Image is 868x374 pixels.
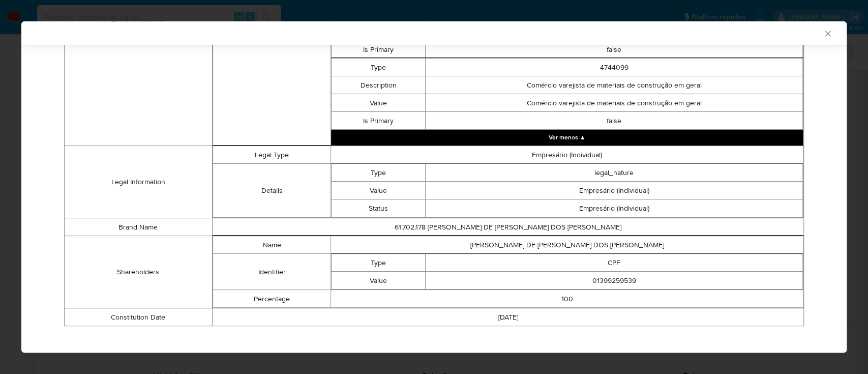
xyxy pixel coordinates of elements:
td: 61.702.178 [PERSON_NAME] DE [PERSON_NAME] DOS [PERSON_NAME] [212,218,803,236]
td: Value [332,94,426,112]
td: Type [332,164,426,182]
td: Type [332,254,426,272]
td: Details [213,164,331,218]
td: Value [332,182,426,199]
td: [DATE] [212,308,803,326]
td: Empresário (Individual) [426,199,803,217]
div: closure-recommendation-modal [21,21,847,353]
td: CPF [426,254,803,272]
td: Constitution Date [65,308,213,326]
td: Shareholders [65,236,213,308]
td: Empresário (Individual) [426,182,803,199]
td: Legal Type [213,146,331,164]
td: 100 [331,290,803,308]
td: Comércio varejista de materiais de construção em geral [426,94,803,112]
td: Value [332,272,426,290]
td: false [426,41,803,59]
td: Status [332,199,426,217]
td: Type [332,59,426,76]
button: Collapse array [331,130,803,145]
td: false [426,112,803,130]
td: Percentage [213,290,331,308]
td: Brand Name [65,218,213,236]
td: Identifier [213,254,331,290]
button: Fechar a janela [823,28,832,38]
td: Comércio varejista de materiais de construção em geral [426,76,803,94]
td: Description [332,76,426,94]
td: 01399259539 [426,272,803,290]
td: [PERSON_NAME] DE [PERSON_NAME] DOS [PERSON_NAME] [331,236,803,254]
td: legal_nature [426,164,803,182]
td: Legal Information [65,146,213,218]
td: 4744099 [426,59,803,76]
td: Is Primary [332,41,426,59]
td: Name [213,236,331,254]
td: Is Primary [332,112,426,130]
td: Empresário (Individual) [331,146,803,164]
